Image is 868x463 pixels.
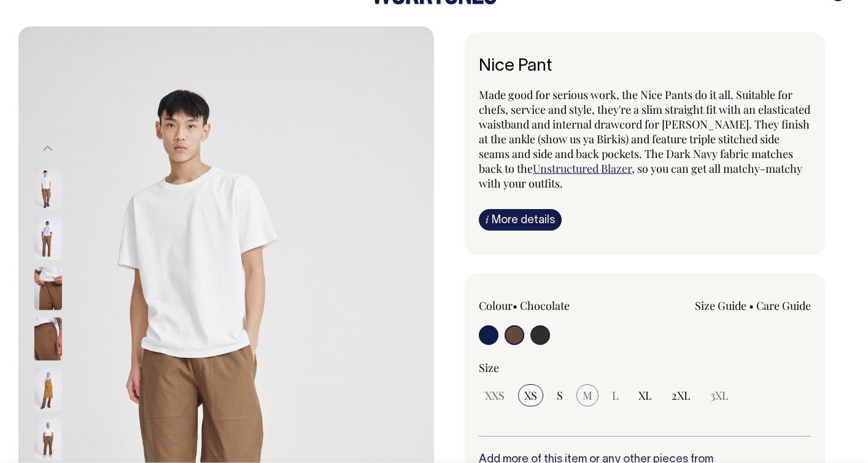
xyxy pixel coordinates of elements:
[520,298,570,313] label: Chocolate
[34,317,62,360] img: chocolate
[704,384,735,406] input: 3XL
[638,388,652,403] span: XL
[34,267,62,310] img: chocolate
[710,388,729,403] span: 3XL
[524,388,537,403] span: XS
[612,388,619,403] span: L
[34,166,62,209] img: chocolate
[34,216,62,259] img: chocolate
[479,298,611,313] div: Colour
[632,384,658,406] input: XL
[34,368,62,411] img: chocolate
[518,384,543,406] input: XS
[606,384,625,406] input: L
[39,135,57,162] button: Previous
[479,161,802,191] span: , so you can get all matchy-matchy with your outfits.
[672,388,691,403] span: 2XL
[583,388,592,403] span: M
[557,388,563,403] span: S
[665,384,697,406] input: 2XL
[479,360,811,375] div: Size
[479,384,511,406] input: XXS
[513,298,517,313] span: •
[485,388,505,403] span: XXS
[576,384,599,406] input: M
[749,298,754,313] span: •
[479,87,810,176] span: Made good for serious work, the Nice Pants do it all. Suitable for chefs, service and style, they...
[533,161,632,176] a: Unstructured Blazer
[756,298,811,313] a: Care Guide
[486,213,489,226] span: i
[479,57,811,76] h6: Nice Pant
[695,298,746,313] a: Size Guide
[479,209,562,231] a: iMore details
[551,384,569,406] input: S
[34,418,62,461] img: chocolate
